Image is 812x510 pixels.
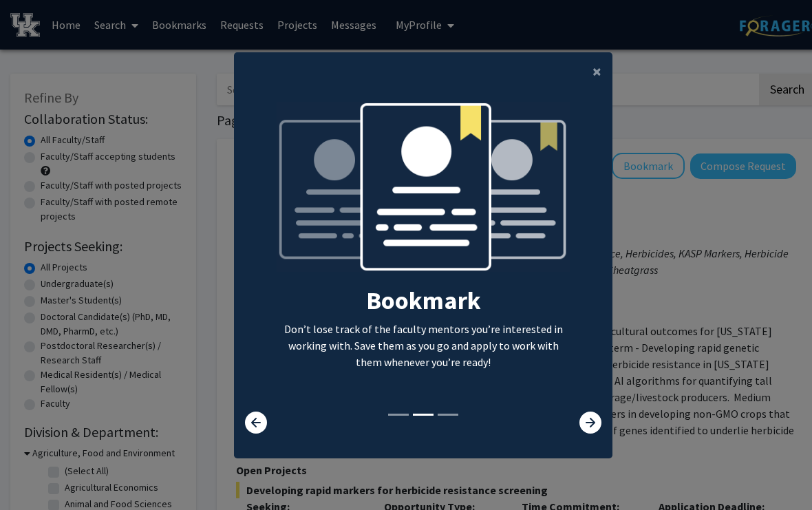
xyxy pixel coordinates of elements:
[277,102,570,286] img: bookmark
[581,52,612,91] button: Close
[10,448,58,500] iframe: Chat
[277,286,570,315] h2: Bookmark
[592,61,601,82] span: ×
[277,321,570,370] p: Don’t lose track of the faculty mentors you’re interested in working with. Save them as you go an...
